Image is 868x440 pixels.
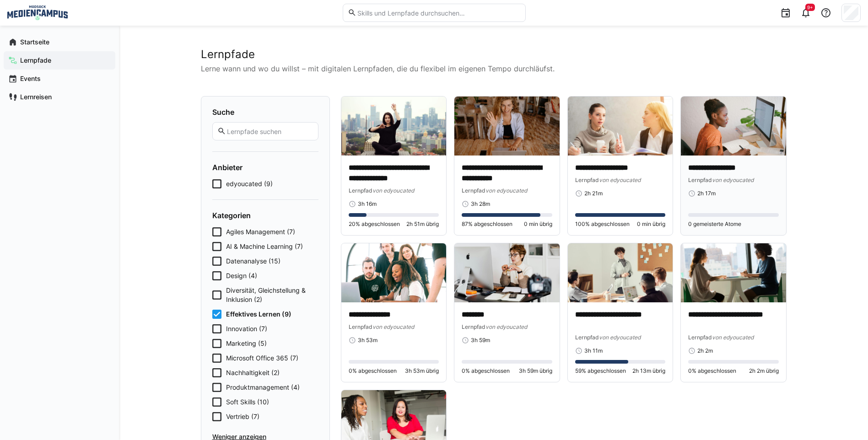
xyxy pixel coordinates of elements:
span: 0 gemeisterte Atome [688,220,741,228]
span: 59% abgeschlossen [575,367,626,375]
img: image [454,97,560,156]
span: Lernpfad [575,177,599,183]
p: Lerne wann und wo du willst – mit digitalen Lernpfaden, die du flexibel im eigenen Tempo durchläu... [201,63,787,74]
span: 9+ [807,5,813,10]
img: image [454,243,560,302]
span: Produktmanagement (4) [226,383,300,392]
span: 2h 21m [584,190,603,197]
span: Agiles Management (7) [226,227,295,236]
span: 3h 28m [471,200,490,208]
img: image [341,243,447,302]
span: Lernpfad [575,334,599,341]
img: image [568,243,673,302]
span: Effektives Lernen (9) [226,310,291,319]
span: 0 min übrig [524,220,552,228]
span: von edyoucated [712,177,754,183]
span: 3h 59m übrig [519,367,552,375]
span: 3h 59m [471,337,490,344]
span: Lernpfad [349,187,372,194]
span: 0% abgeschlossen [688,367,736,375]
span: von edyoucated [485,323,527,330]
span: 2h 2m [697,347,713,354]
span: Microsoft Office 365 (7) [226,354,298,363]
span: Marketing (5) [226,339,267,348]
h4: Suche [212,107,318,117]
span: 87% abgeschlossen [462,220,512,228]
span: Lernpfad [688,177,712,183]
span: 3h 53m übrig [405,367,439,375]
span: 20% abgeschlossen [349,220,400,228]
img: image [568,97,673,156]
span: 0 min übrig [637,220,665,228]
input: Skills und Lernpfade durchsuchen… [356,9,520,17]
span: 2h 17m [697,190,716,197]
span: Soft Skills (10) [226,397,269,407]
span: Lernpfad [349,323,372,330]
h2: Lernpfade [201,48,787,61]
input: Lernpfade suchen [226,127,313,135]
span: 0% abgeschlossen [349,367,397,375]
span: von edyoucated [599,177,641,183]
span: 3h 53m [358,337,377,344]
span: 2h 51m übrig [406,220,439,228]
span: von edyoucated [485,187,527,194]
img: image [681,97,786,156]
span: von edyoucated [712,334,754,341]
span: edyoucated (9) [226,179,273,188]
span: Innovation (7) [226,324,267,333]
span: von edyoucated [372,187,414,194]
span: Vertrieb (7) [226,412,259,421]
span: von edyoucated [599,334,641,341]
span: 3h 16m [358,200,377,208]
span: Lernpfad [462,323,485,330]
span: 3h 11m [584,347,603,354]
img: image [341,97,447,156]
span: Lernpfad [688,334,712,341]
h4: Anbieter [212,163,318,172]
span: Nachhaltigkeit (2) [226,368,280,377]
span: Design (4) [226,271,257,280]
span: Lernpfad [462,187,485,194]
h4: Kategorien [212,211,318,220]
span: 0% abgeschlossen [462,367,510,375]
span: 2h 2m übrig [749,367,779,375]
span: von edyoucated [372,323,414,330]
span: Datenanalyse (15) [226,257,280,266]
span: 2h 13m übrig [632,367,665,375]
span: Diversität, Gleichstellung & Inklusion (2) [226,286,318,304]
img: image [681,243,786,302]
span: 100% abgeschlossen [575,220,630,228]
span: AI & Machine Learning (7) [226,242,303,251]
